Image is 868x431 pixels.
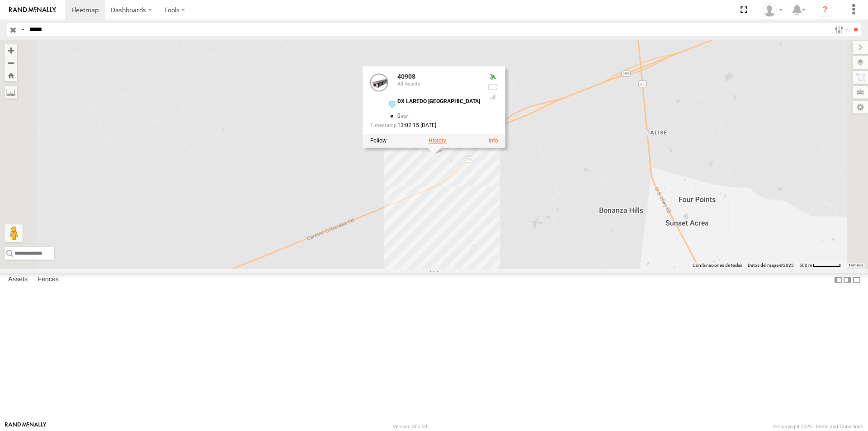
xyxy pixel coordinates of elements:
label: Map Settings [853,101,868,114]
label: Assets [4,274,32,286]
label: Search Query [19,23,26,36]
label: Hide Summary Table [852,273,861,286]
button: Zoom out [5,57,17,69]
label: Measure [5,86,17,99]
a: Visit our Website [5,422,47,431]
label: Realtime tracking of Asset [370,137,387,144]
div: Version: 305.03 [393,424,427,429]
button: Zoom in [5,44,17,57]
a: View Asset Details [489,137,498,144]
label: Dock Summary Table to the Right [843,273,852,286]
button: Zoom Home [5,69,17,81]
div: Date/time of location update [370,123,480,128]
span: 500 m [799,263,812,268]
label: Dock Summary Table to the Left [834,273,843,286]
button: Escala del mapa: 500 m por 59 píxeles [797,262,844,269]
div: 40908 [397,74,480,81]
div: Valid GPS Fix [487,74,498,81]
label: Search Filter Options [831,23,850,36]
div: No battery health information received from this device. [487,83,498,90]
span: 0 [397,113,409,119]
div: Last Event GSM Signal Strength [487,93,498,100]
div: Miguel Cantu [759,3,786,17]
a: Términos [849,263,863,267]
div: DX LAREDO [GEOGRAPHIC_DATA] [397,99,480,105]
div: © Copyright 2025 - [773,424,863,429]
label: View Asset History [429,137,446,144]
img: rand-logo.svg [9,7,56,13]
button: Combinaciones de teclas [693,262,742,269]
label: Fences [33,274,63,286]
div: All Assets [397,81,480,87]
a: Terms and Conditions [815,424,863,429]
span: Datos del mapa ©2025 [748,263,794,268]
button: Arrastra al hombrecito al mapa para abrir Street View [5,224,23,242]
i: ? [818,3,832,17]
